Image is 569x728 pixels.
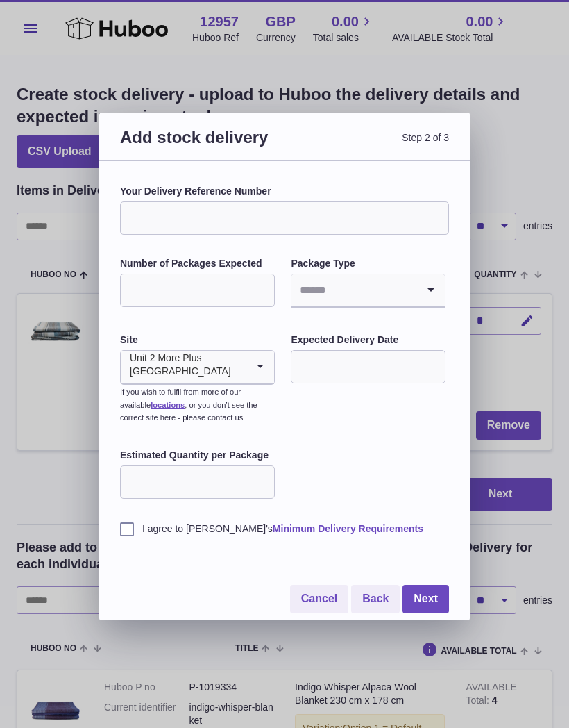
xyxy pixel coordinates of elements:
[120,449,275,462] label: Estimated Quantity per Package
[121,351,274,384] div: Search for option
[291,257,445,270] label: Package Type
[273,523,423,534] a: Minimum Delivery Requirements
[291,333,445,347] label: Expected Delivery Date
[351,585,400,613] a: Back
[120,185,449,198] label: Your Delivery Reference Number
[284,126,449,165] span: Step 2 of 3
[120,522,449,536] label: I agree to [PERSON_NAME]'s
[290,585,348,613] a: Cancel
[121,351,246,379] span: Unit 2 More Plus [GEOGRAPHIC_DATA]
[120,333,275,347] label: Site
[291,274,417,306] input: Search for option
[120,126,284,165] h3: Add stock delivery
[291,274,445,308] div: Search for option
[121,379,246,411] input: Search for option
[402,585,449,613] a: Next
[120,388,257,422] small: If you wish to fulfil from more of our available , or you don’t see the correct site here - pleas...
[120,257,275,270] label: Number of Packages Expected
